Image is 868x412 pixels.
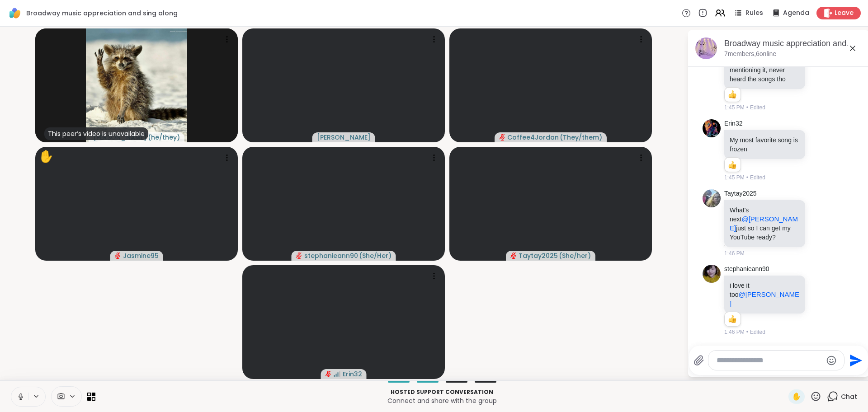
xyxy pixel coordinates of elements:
[724,119,742,128] a: Erin32
[730,206,800,242] p: What's next just so I can get my YouTube ready?
[750,103,765,112] span: Edited
[724,328,745,336] span: 1:46 PM
[115,253,121,259] span: audio-muted
[695,37,717,59] img: Broadway music appreciation and sing along , Oct 09
[725,312,741,327] div: Reaction list
[101,388,783,396] p: Hosted support conversation
[499,134,505,140] span: audio-muted
[44,127,148,140] div: This peer’s video is unavailable
[507,133,559,142] span: Coffee4Jordan
[26,9,178,18] span: Broadway music appreciation and sing along
[304,251,358,260] span: stephanieann90
[844,350,865,370] button: Send
[730,215,798,232] span: @[PERSON_NAME]
[724,38,862,49] div: Broadway music appreciation and sing along , [DATE]
[7,5,23,21] img: ShareWell Logomark
[841,392,857,401] span: Chat
[101,396,783,405] p: Connect and share with the group
[792,391,801,402] span: ✋
[703,265,721,283] img: https://sharewell-space-live.sfo3.digitaloceanspaces.com/user-generated/4d5096c9-4b99-4ae9-9294-7...
[559,251,591,260] span: ( She/her )
[703,189,721,207] img: https://sharewell-space-live.sfo3.digitaloceanspaces.com/user-generated/fd3fe502-7aaa-4113-b76c-3...
[148,133,180,142] span: ( he/they )
[724,265,769,274] a: stephanieann90
[826,355,837,366] button: Emoji picker
[727,161,737,169] button: Reactions: like
[317,133,371,142] span: [PERSON_NAME]
[325,371,332,377] span: audio-muted
[725,158,741,172] div: Reaction list
[359,251,392,260] span: ( She/Her )
[746,103,748,112] span: •
[730,136,800,154] p: My most favorite song is frozen
[750,328,765,336] span: Edited
[724,103,745,112] span: 1:45 PM
[510,253,517,259] span: audio-muted
[724,249,745,257] span: 1:46 PM
[730,281,800,308] p: i love it too
[724,189,757,198] a: Taytay2025
[123,251,159,260] span: Jasmine95
[86,28,187,142] img: spencer
[703,119,721,137] img: https://sharewell-space-live.sfo3.digitaloceanspaces.com/user-generated/e7455af9-44b9-465a-9341-a...
[783,9,809,18] span: Agenda
[39,148,53,165] div: ✋
[343,370,362,379] span: Erin32
[727,316,737,323] button: Reactions: like
[745,9,763,18] span: Rules
[519,251,558,260] span: Taytay2025
[746,173,748,182] span: •
[750,173,765,182] span: Edited
[746,328,748,336] span: •
[296,253,302,259] span: audio-muted
[725,88,741,102] div: Reaction list
[835,9,854,18] span: Leave
[717,356,822,365] textarea: Type your message
[730,290,799,307] span: @[PERSON_NAME]
[727,91,737,98] button: Reactions: like
[724,173,745,182] span: 1:45 PM
[724,50,776,59] p: 7 members, 6 online
[560,133,602,142] span: ( They/them )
